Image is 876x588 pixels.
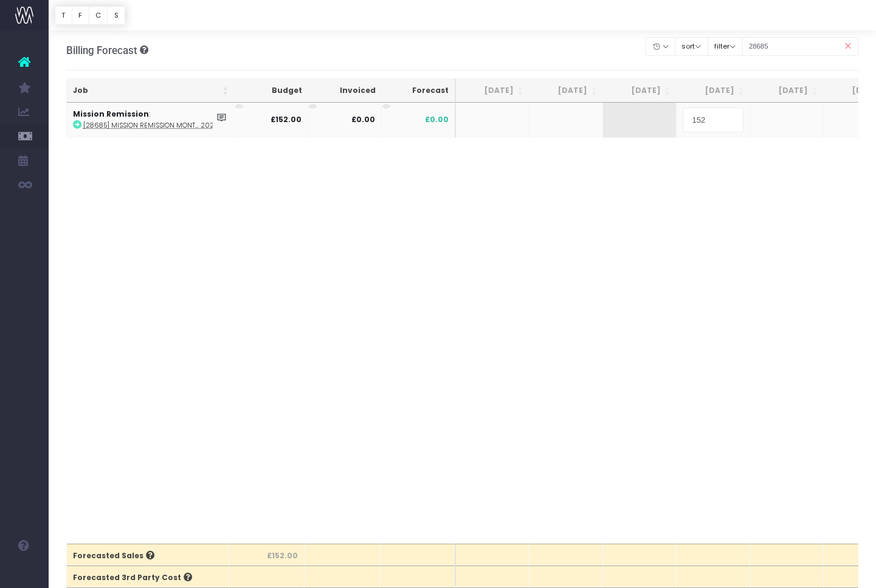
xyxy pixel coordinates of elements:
[382,79,456,103] th: Forecast
[456,79,529,103] th: Jul 25: activate to sort column ascending
[235,79,308,103] th: Budget
[107,6,125,25] button: S
[425,114,449,125] span: £0.00
[677,79,750,103] th: Oct 25: activate to sort column ascending
[67,103,235,137] td: :
[73,550,154,561] span: Forecasted Sales
[271,114,302,125] strong: £152.00
[67,566,229,587] th: Forecasted 3rd Party Cost
[229,544,305,566] th: £152.00
[67,79,235,103] th: Job: activate to sort column ascending
[529,79,603,103] th: Aug 25: activate to sort column ascending
[55,6,72,25] button: T
[15,564,33,582] img: images/default_profile_image.png
[742,37,859,56] input: Search...
[55,6,125,25] div: Vertical button group
[72,6,89,25] button: F
[708,37,743,56] button: filter
[66,44,137,56] span: Billing Forecast
[83,121,218,130] abbr: [28685] Mission Remission Monthly Website Maintenance - October 2025
[89,6,108,25] button: C
[603,79,677,103] th: Sep 25: activate to sort column ascending
[351,114,375,125] strong: £0.00
[73,109,149,119] strong: Mission Remission
[750,79,824,103] th: Nov 25: activate to sort column ascending
[675,37,708,56] button: sort
[308,79,382,103] th: Invoiced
